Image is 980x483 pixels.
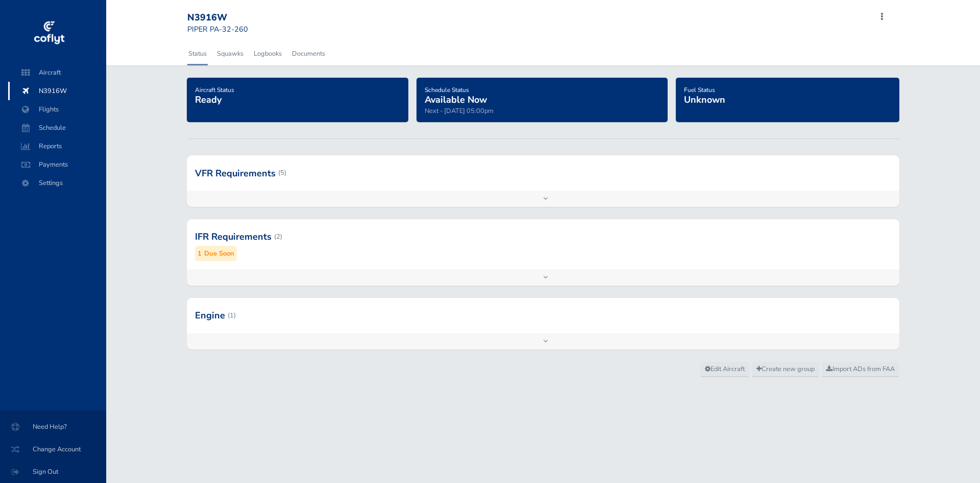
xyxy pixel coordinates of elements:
[18,100,96,119] span: Flights
[253,42,283,65] a: Logbooks
[425,83,487,106] a: Schedule StatusAvailable Now
[425,86,469,94] span: Schedule Status
[684,86,715,94] span: Fuel Status
[684,94,725,106] span: Unknown
[12,463,94,481] span: Sign Out
[18,82,96,100] span: N3916W
[195,94,222,106] span: Ready
[12,440,94,458] span: Change Account
[425,106,494,116] span: Next - [DATE] 05:00pm
[826,364,895,374] span: Import ADs from FAA
[32,18,66,49] img: coflyt logo
[425,94,487,106] span: Available Now
[18,63,96,82] span: Aircraft
[705,364,745,374] span: Edit Aircraft
[291,42,326,65] a: Documents
[700,362,749,377] a: Edit Aircraft
[18,174,96,192] span: Settings
[18,155,96,174] span: Payments
[18,137,96,155] span: Reports
[752,362,819,377] a: Create new group
[204,248,234,259] small: Due Soon
[187,24,248,34] small: PIPER PA-32-260
[187,12,261,24] div: N3916W
[756,364,815,374] span: Create new group
[195,86,234,94] span: Aircraft Status
[18,119,96,137] span: Schedule
[187,42,208,65] a: Status
[12,418,94,436] span: Need Help?
[216,42,244,65] a: Squawks
[822,362,899,377] a: Import ADs from FAA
